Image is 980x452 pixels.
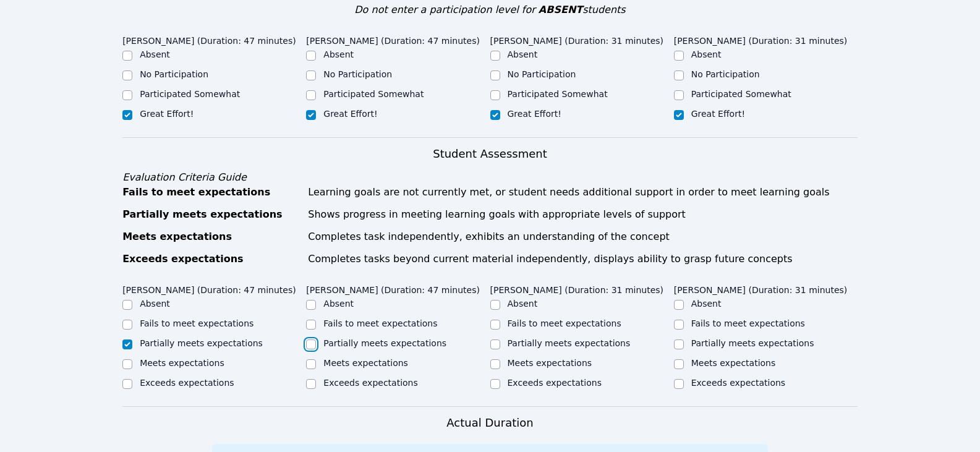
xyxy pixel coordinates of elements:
[508,89,608,99] label: Participated Somewhat
[308,229,858,244] div: Completes task independently, exhibits an understanding of the concept
[539,4,582,15] span: ABSENT
[306,279,480,297] legend: [PERSON_NAME] (Duration: 47 minutes)
[122,30,296,48] legend: [PERSON_NAME] (Duration: 47 minutes)
[122,2,858,17] div: Do not enter a participation level for students
[674,279,848,297] legend: [PERSON_NAME] (Duration: 31 minutes)
[140,299,170,309] label: Absent
[691,109,745,119] label: Great Effort!
[140,378,234,388] label: Exceeds expectations
[323,338,446,348] label: Partially meets expectations
[140,69,208,79] label: No Participation
[306,30,480,48] legend: [PERSON_NAME] (Duration: 47 minutes)
[122,170,858,185] div: Evaluation Criteria Guide
[508,378,602,388] label: Exceeds expectations
[140,49,170,59] label: Absent
[323,299,354,309] label: Absent
[508,338,631,348] label: Partially meets expectations
[140,318,254,328] label: Fails to meet expectations
[323,49,354,59] label: Absent
[508,318,621,328] label: Fails to meet expectations
[323,318,437,328] label: Fails to meet expectations
[691,338,814,348] label: Partially meets expectations
[508,299,538,309] label: Absent
[323,378,417,388] label: Exceeds expectations
[323,69,392,79] label: No Participation
[691,358,776,368] label: Meets expectations
[308,185,858,200] div: Learning goals are not currently met, or student needs additional support in order to meet learni...
[691,89,791,99] label: Participated Somewhat
[674,30,848,48] legend: [PERSON_NAME] (Duration: 31 minutes)
[323,109,377,119] label: Great Effort!
[508,358,592,368] label: Meets expectations
[691,49,722,59] label: Absent
[140,358,224,368] label: Meets expectations
[691,299,722,309] label: Absent
[490,30,664,48] legend: [PERSON_NAME] (Duration: 31 minutes)
[446,414,533,432] h3: Actual Duration
[323,358,408,368] label: Meets expectations
[122,207,300,222] div: Partially meets expectations
[323,89,424,99] label: Participated Somewhat
[122,185,300,200] div: Fails to meet expectations
[308,252,858,267] div: Completes tasks beyond current material independently, displays ability to grasp future concepts
[122,229,300,244] div: Meets expectations
[140,89,240,99] label: Participated Somewhat
[122,252,300,267] div: Exceeds expectations
[508,109,561,119] label: Great Effort!
[122,145,858,163] h3: Student Assessment
[122,279,296,297] legend: [PERSON_NAME] (Duration: 47 minutes)
[308,207,858,222] div: Shows progress in meeting learning goals with appropriate levels of support
[691,318,805,328] label: Fails to meet expectations
[140,338,263,348] label: Partially meets expectations
[691,69,760,79] label: No Participation
[691,378,785,388] label: Exceeds expectations
[490,279,664,297] legend: [PERSON_NAME] (Duration: 31 minutes)
[508,69,576,79] label: No Participation
[140,109,194,119] label: Great Effort!
[508,49,538,59] label: Absent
